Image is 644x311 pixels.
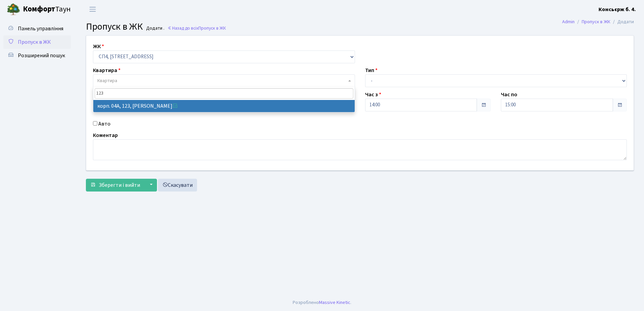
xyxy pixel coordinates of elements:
span: Квартира [97,77,117,84]
label: Квартира [93,66,121,74]
img: logo.png [7,3,20,16]
a: Панель управління [3,22,71,35]
a: Пропуск в ЖК [3,35,71,49]
span: Зберегти і вийти [99,181,140,189]
b: Комфорт [23,4,55,14]
span: Панель управління [18,25,63,32]
li: корп. 04А, 123, [PERSON_NAME] [93,100,355,112]
label: ЖК [93,42,104,50]
a: Massive Kinetic [319,299,350,306]
span: Розширений пошук [18,52,65,59]
label: Час по [501,91,517,99]
span: Пропуск в ЖК [198,25,226,31]
span: Таун [23,4,71,15]
div: Розроблено . [293,299,351,306]
a: Консьєрж б. 4. [599,5,636,13]
a: Розширений пошук [3,49,71,62]
label: Тип [365,66,378,74]
small: Додати . [145,26,164,31]
button: Переключити навігацію [84,4,101,15]
label: Коментар [93,131,118,139]
button: Зберегти і вийти [86,179,144,192]
a: Скасувати [158,179,197,192]
label: Час з [365,91,381,99]
li: Додати [610,18,634,26]
a: Назад до всіхПропуск в ЖК [167,25,226,31]
a: Пропуск в ЖК [582,18,610,25]
span: Пропуск в ЖК [86,20,143,33]
span: Пропуск в ЖК [18,38,51,46]
a: Admin [562,18,575,25]
label: Авто [98,120,110,128]
nav: breadcrumb [552,15,644,29]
